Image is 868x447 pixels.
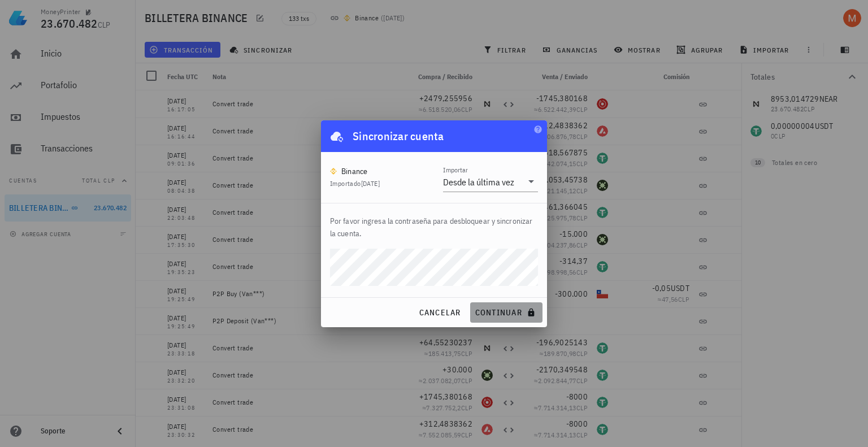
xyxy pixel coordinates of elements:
[330,215,538,240] p: Por favor ingresa la contraseña para desbloquear y sincronizar la cuenta.
[330,179,380,188] span: Importado
[341,166,368,177] div: Binance
[443,176,514,188] div: Desde la última vez
[330,168,337,175] img: 270.png
[361,179,380,188] span: [DATE]
[443,172,538,192] div: ImportarDesde la última vez
[353,127,444,145] div: Sincronizar cuenta
[470,302,542,323] button: continuar
[443,166,468,174] label: Importar
[414,302,465,323] button: cancelar
[475,307,538,318] span: continuar
[418,307,461,318] span: cancelar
